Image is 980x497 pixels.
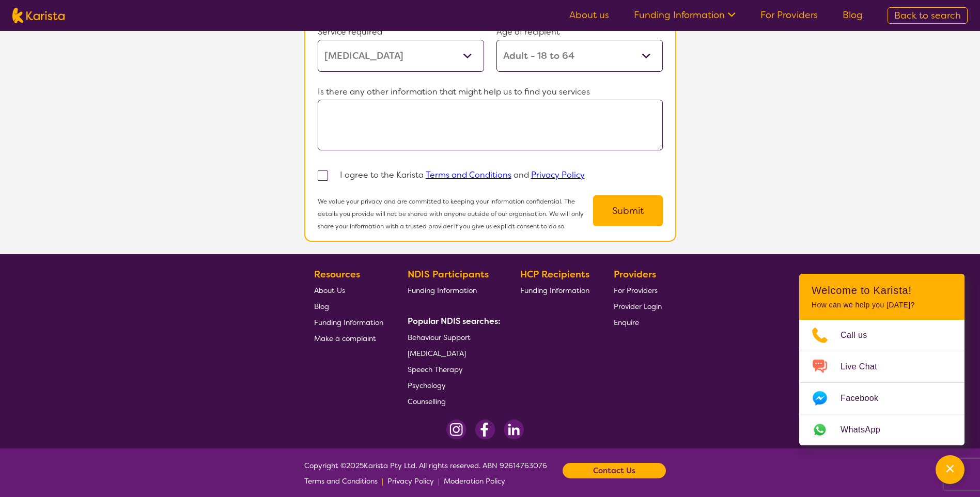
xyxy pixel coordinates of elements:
[504,420,524,440] img: LinkedIn
[314,268,360,281] b: Resources
[569,9,609,21] a: About us
[408,282,496,298] a: Funding Information
[314,282,383,298] a: About Us
[426,169,511,180] a: Terms and Conditions
[387,473,434,489] a: Privacy Policy
[438,473,440,489] p: |
[593,463,635,478] b: Contact Us
[314,334,376,343] span: Make a complaint
[888,7,968,24] a: Back to search
[894,9,961,22] span: Back to search
[520,282,589,298] a: Funding Information
[843,9,863,21] a: Blog
[408,268,489,281] b: NDIS Participants
[314,314,383,330] a: Funding Information
[799,274,965,445] div: Channel Menu
[408,286,477,295] span: Funding Information
[408,333,471,342] span: Behaviour Support
[799,320,965,445] ul: Choose channel
[475,420,495,440] img: Facebook
[614,302,662,311] span: Provider Login
[314,302,329,311] span: Blog
[614,282,662,298] a: For Providers
[614,268,656,281] b: Providers
[304,458,547,489] span: Copyright © 2025 Karista Pty Ltd. All rights reserved. ABN 92614763076
[799,414,965,445] a: Web link opens in a new tab.
[408,361,496,377] a: Speech Therapy
[614,318,639,327] span: Enquire
[614,286,658,295] span: For Providers
[314,286,345,295] span: About Us
[12,8,65,23] img: Karista logo
[446,420,466,440] img: Instagram
[841,422,893,438] span: WhatsApp
[634,9,736,21] a: Funding Information
[314,298,383,314] a: Blog
[318,84,663,100] p: Is there any other information that might help us to find you services
[841,391,891,406] span: Facebook
[614,298,662,314] a: Provider Login
[444,473,505,489] a: Moderation Policy
[304,476,378,486] span: Terms and Conditions
[444,476,505,486] span: Moderation Policy
[314,330,383,346] a: Make a complaint
[841,359,890,375] span: Live Chat
[812,284,952,297] h2: Welcome to Karista!
[408,316,501,327] b: Popular NDIS searches:
[340,167,585,183] p: I agree to the Karista and
[408,365,463,374] span: Speech Therapy
[408,381,446,390] span: Psychology
[382,473,383,489] p: |
[318,195,593,232] p: We value your privacy and are committed to keeping your information confidential. The details you...
[304,473,378,489] a: Terms and Conditions
[387,476,434,486] span: Privacy Policy
[936,455,965,484] button: Channel Menu
[520,268,589,281] b: HCP Recipients
[408,397,446,406] span: Counselling
[531,169,585,180] a: Privacy Policy
[314,318,383,327] span: Funding Information
[496,24,663,40] p: Age of recipient
[841,328,880,343] span: Call us
[760,9,818,21] a: For Providers
[408,349,466,358] span: [MEDICAL_DATA]
[408,329,496,345] a: Behaviour Support
[812,301,952,309] p: How can we help you [DATE]?
[593,195,663,226] button: Submit
[408,393,496,409] a: Counselling
[520,286,589,295] span: Funding Information
[614,314,662,330] a: Enquire
[408,377,496,393] a: Psychology
[318,24,484,40] p: Service required
[408,345,496,361] a: [MEDICAL_DATA]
